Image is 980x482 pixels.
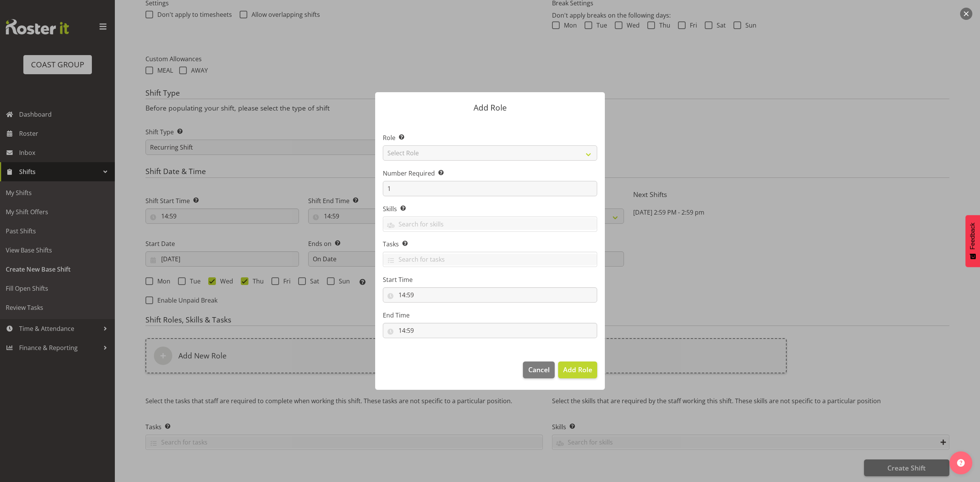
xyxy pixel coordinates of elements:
label: Number Required [383,169,597,178]
button: Cancel [523,361,554,378]
img: help-xxl-2.png [957,459,965,467]
input: Search for skills [383,218,597,230]
span: Feedback [969,223,976,249]
span: Add Role [563,365,592,374]
label: End Time [383,311,597,320]
label: Skills [383,204,597,213]
input: Click to select... [383,323,597,338]
input: Search for tasks [383,254,597,265]
label: Role [383,133,597,142]
label: Tasks [383,239,597,249]
p: Add Role [383,104,597,112]
input: Click to select... [383,287,597,303]
button: Feedback - Show survey [965,215,980,267]
button: Add Role [558,361,597,378]
span: Cancel [528,365,550,375]
label: Start Time [383,275,597,284]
